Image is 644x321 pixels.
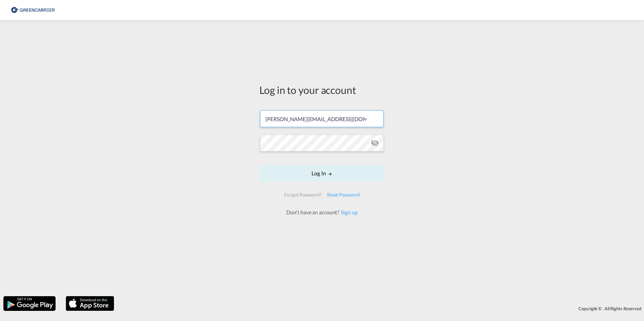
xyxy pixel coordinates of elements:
button: LOGIN [259,165,385,182]
div: Forgot Password? [282,189,324,201]
div: Reset Password [324,189,362,201]
div: Don't have an account? [279,209,365,216]
img: google.png [3,295,56,312]
div: Copyright © . All Rights Reserved [118,303,644,314]
div: Log in to your account [259,83,385,97]
img: apple.png [65,295,115,312]
input: Enter email/phone number [260,110,384,127]
img: 8cf206808afe11efa76fcd1e3d746489.png [10,3,56,18]
a: Sign up [339,209,357,215]
md-icon: icon-eye-off [371,139,379,147]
